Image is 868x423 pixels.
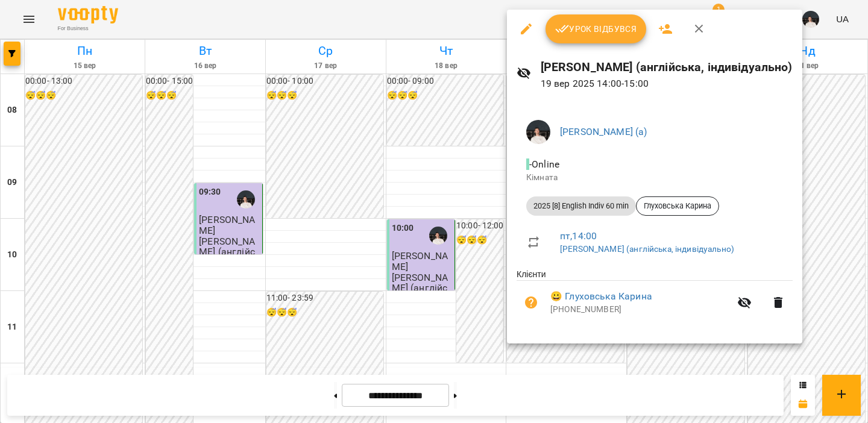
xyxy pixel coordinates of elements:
button: Урок відбувся [546,14,647,43]
div: Глуховська Карина [636,196,719,216]
span: 2025 [8] English Indiv 60 min [526,201,636,211]
a: [PERSON_NAME] (а) [560,126,647,137]
p: [PHONE_NUMBER] [550,304,730,316]
span: Урок відбувся [555,22,637,36]
a: пт , 14:00 [560,230,597,242]
ul: Клієнти [517,268,793,328]
button: Візит ще не сплачено. Додати оплату? [517,288,546,317]
h6: [PERSON_NAME] (англійська, індивідуально) [541,58,793,77]
p: 19 вер 2025 14:00 - 15:00 [541,77,793,91]
img: 5ac69435918e69000f8bf39d14eaa1af.jpg [526,120,550,144]
span: Глуховська Карина [637,201,719,211]
span: - Online [526,158,562,170]
p: Кімната [526,172,783,184]
a: 😀 Глуховська Карина [550,289,652,304]
a: [PERSON_NAME] (англійська, індивідуально) [560,244,734,254]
